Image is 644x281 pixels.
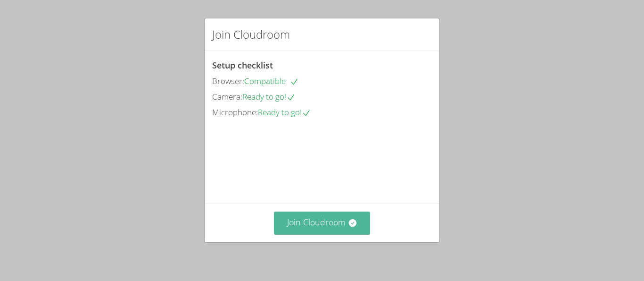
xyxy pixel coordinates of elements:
span: Compatible [244,76,299,86]
span: Microphone: [212,107,258,118]
span: Setup checklist [212,60,273,71]
span: Ready to go! [242,91,296,102]
span: Browser: [212,76,244,86]
span: Ready to go! [258,107,311,118]
h2: Join Cloudroom [212,26,290,43]
span: Camera: [212,91,242,102]
button: Join Cloudroom [274,212,371,235]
